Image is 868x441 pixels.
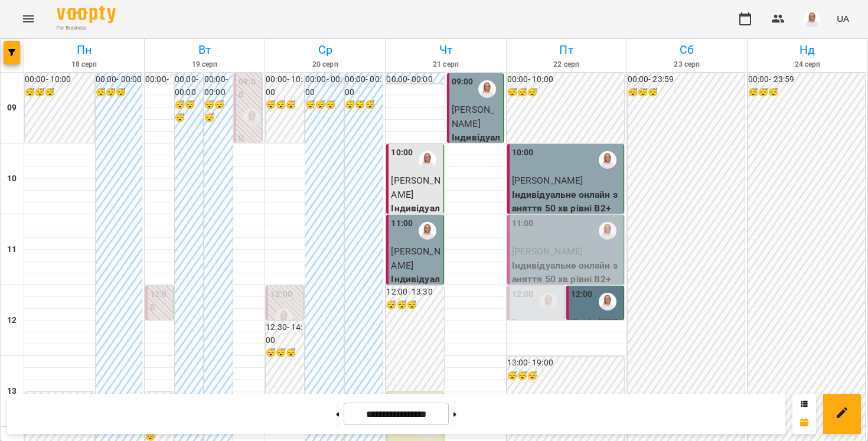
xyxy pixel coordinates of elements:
[629,59,745,70] h6: 23 серп
[419,222,436,240] img: Анастасія
[7,314,17,327] h6: 12
[386,286,444,299] h6: 12:00 - 13:30
[96,86,142,99] h6: 😴😴😴
[419,151,436,169] img: Анастасія
[507,73,624,86] h6: 00:00 - 10:00
[305,73,344,99] h6: 00:00 - 00:00
[57,6,116,23] img: Voopty Logo
[629,41,745,59] h6: Сб
[7,102,17,115] h6: 09
[345,73,383,99] h6: 00:00 - 00:00
[512,188,621,215] p: Індивідуальне онлайн заняття 50 хв рівні В2+
[270,288,292,301] label: 12:00
[26,59,142,70] h6: 18 серп
[452,76,474,89] label: 09:00
[239,131,259,145] p: 0
[266,347,304,360] h6: 😴😴😴
[749,41,866,59] h6: Нд
[571,288,593,301] label: 12:00
[507,86,624,99] h6: 😴😴😴
[14,5,43,33] button: Menu
[145,73,174,99] h6: 00:00 - 09:00
[345,99,383,112] h6: 😴😴😴
[508,59,625,70] h6: 22 серп
[508,41,625,59] h6: Пт
[599,151,616,169] img: Анастасія
[512,146,534,159] label: 10:00
[832,8,854,30] button: UA
[386,84,444,97] h6: 00:00 - 09:00
[239,76,259,101] label: 09:00
[749,59,866,70] h6: 24 серп
[266,73,304,99] h6: 00:00 - 10:00
[25,73,94,86] h6: 00:00 - 10:00
[507,370,624,383] h6: 😴😴😴
[267,41,383,59] h6: Ср
[146,59,263,70] h6: 19 серп
[512,217,534,230] label: 11:00
[512,246,583,257] span: [PERSON_NAME]
[391,217,413,230] label: 11:00
[305,99,344,112] h6: 😴😴😴
[837,12,849,25] span: UA
[599,222,616,240] img: Анастасія
[275,309,293,326] img: Анастасія
[57,24,116,32] span: For Business
[175,73,203,99] h6: 00:00 - 00:00
[452,130,501,200] p: Індивідуальне онлайн заняття 50 хв рівні А1-В1
[512,288,534,301] label: 12:00
[204,73,233,99] h6: 00:00 - 00:00
[748,86,865,99] h6: 😴😴😴
[204,99,233,124] h6: 😴😴😴
[391,146,413,159] label: 10:00
[391,272,441,370] p: Індивідуальне онлайн заняття 50 хв рівні А1-В1- SENIOR TEACHER
[512,259,621,286] p: Індивідуальне онлайн заняття 50 хв рівні В2+
[391,246,440,271] span: [PERSON_NAME]
[175,99,203,124] h6: 😴😴😴
[512,315,562,329] p: 0
[512,175,583,186] span: [PERSON_NAME]
[150,288,171,313] label: 12:00
[387,59,504,70] h6: 21 серп
[387,41,504,59] h6: Чт
[599,293,616,311] img: Анастасія
[243,109,261,126] img: Анастасія
[628,86,745,99] h6: 😴😴😴
[507,357,624,370] h6: 13:00 - 19:00
[452,104,494,129] span: [PERSON_NAME]
[266,321,304,347] h6: 12:30 - 14:00
[391,201,441,271] p: Індивідуальне онлайн заняття 50 хв рівні А1-В1
[804,11,820,27] img: 7b3448e7bfbed3bd7cdba0ed84700e25.png
[7,172,17,185] h6: 10
[7,243,17,256] h6: 11
[540,293,557,311] img: Анастасія
[7,385,17,398] h6: 13
[266,99,304,112] h6: 😴😴😴
[571,316,618,355] span: Дар'я [PERSON_NAME]
[628,73,745,86] h6: 00:00 - 23:59
[386,73,444,86] h6: 00:00 - 00:00
[748,73,865,86] h6: 00:00 - 23:59
[25,86,94,99] h6: 😴😴😴
[26,41,142,59] h6: Пн
[96,73,142,86] h6: 00:00 - 00:00
[146,41,263,59] h6: Вт
[267,59,383,70] h6: 20 серп
[478,80,496,98] img: Анастасія
[391,175,440,200] span: [PERSON_NAME]
[386,299,444,312] h6: 😴😴😴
